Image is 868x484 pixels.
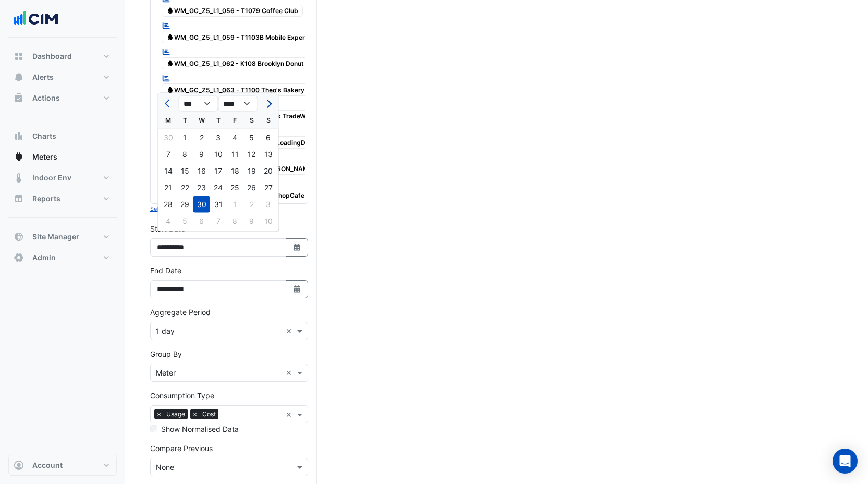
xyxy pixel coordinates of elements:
[150,348,182,359] label: Group By
[154,409,164,419] span: ×
[210,213,227,229] div: 7
[177,196,193,213] div: 29
[227,213,243,229] div: Friday, August 8, 2025
[260,146,277,163] div: 13
[162,57,309,70] span: WM_GC_Z5_L1_062 - K108 Brooklyn Donut
[162,83,309,96] span: WM_GC_Z5_L1_063 - T1100 Theo's Bakery
[243,112,260,129] div: S
[260,179,277,196] div: 27
[292,285,302,294] fa-icon: Select Date
[32,232,79,242] span: Site Manager
[166,86,174,93] fa-icon: Water
[260,146,277,163] div: Sunday, July 13, 2025
[32,173,71,183] span: Indoor Env
[177,112,193,129] div: T
[227,179,243,196] div: 25
[227,163,243,179] div: 18
[8,88,117,108] button: Actions
[227,179,243,196] div: Friday, July 25, 2025
[227,129,243,146] div: Friday, July 4, 2025
[14,93,24,103] app-icon: Actions
[8,188,117,209] button: Reports
[210,196,227,213] div: Thursday, July 31, 2025
[177,129,193,146] div: Tuesday, July 1, 2025
[160,146,177,163] div: 7
[243,163,260,179] div: 19
[210,112,227,129] div: T
[260,213,277,229] div: Sunday, August 10, 2025
[227,213,243,229] div: 8
[177,213,193,229] div: Tuesday, August 5, 2025
[14,152,24,162] app-icon: Meters
[227,196,243,213] div: Friday, August 1, 2025
[193,196,210,213] div: Wednesday, July 30, 2025
[160,179,177,196] div: Monday, July 21, 2025
[160,146,177,163] div: Monday, July 7, 2025
[32,193,60,204] span: Reports
[210,179,227,196] div: Thursday, July 24, 2025
[150,223,185,234] label: Start Date
[177,179,193,196] div: Tuesday, July 22, 2025
[286,325,295,336] span: Clear
[260,163,277,179] div: 20
[243,146,260,163] div: 12
[193,129,210,146] div: 2
[210,163,227,179] div: Thursday, July 17, 2025
[260,179,277,196] div: Sunday, July 27, 2025
[162,95,175,112] button: Previous month
[161,423,239,434] label: Show Normalised Data
[160,112,177,129] div: M
[177,163,193,179] div: 15
[200,409,218,419] span: Cost
[14,252,24,263] app-icon: Admin
[177,146,193,163] div: Tuesday, July 8, 2025
[260,129,277,146] div: Sunday, July 6, 2025
[260,129,277,146] div: 6
[227,146,243,163] div: Friday, July 11, 2025
[260,196,277,213] div: 3
[14,72,24,82] app-icon: Alerts
[162,31,316,43] span: WM_GC_Z5_L1_059 - T1103B Mobile Experts
[193,146,210,163] div: Wednesday, July 9, 2025
[177,163,193,179] div: Tuesday, July 15, 2025
[210,129,227,146] div: Thursday, July 3, 2025
[32,152,57,162] span: Meters
[160,129,177,146] div: Monday, June 30, 2025
[162,74,171,82] fa-icon: Reportable
[177,146,193,163] div: 8
[162,5,303,17] span: WM_GC_Z5_L1_056 - T1079 Coffee Club
[32,131,56,141] span: Charts
[193,163,210,179] div: Wednesday, July 16, 2025
[166,7,174,15] fa-icon: Water
[262,95,274,112] button: Next month
[260,112,277,129] div: S
[160,129,177,146] div: 30
[160,196,177,213] div: 28
[243,146,260,163] div: Saturday, July 12, 2025
[260,196,277,213] div: Sunday, August 3, 2025
[833,449,858,474] div: Open Intercom Messenger
[32,93,60,103] span: Actions
[160,179,177,196] div: 21
[286,409,295,420] span: Clear
[227,163,243,179] div: Friday, July 18, 2025
[177,179,193,196] div: 22
[193,179,210,196] div: Wednesday, July 23, 2025
[14,131,24,141] app-icon: Charts
[292,243,302,252] fa-icon: Select Date
[227,129,243,146] div: 4
[162,21,171,30] fa-icon: Reportable
[32,72,54,82] span: Alerts
[210,213,227,229] div: Thursday, August 7, 2025
[210,163,227,179] div: 17
[8,46,117,67] button: Dashboard
[193,163,210,179] div: 16
[150,265,181,276] label: End Date
[164,409,188,419] span: Usage
[243,179,260,196] div: Saturday, July 26, 2025
[8,247,117,268] button: Admin
[166,59,174,67] fa-icon: Water
[243,213,260,229] div: 9
[260,163,277,179] div: Sunday, July 20, 2025
[150,390,214,401] label: Consumption Type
